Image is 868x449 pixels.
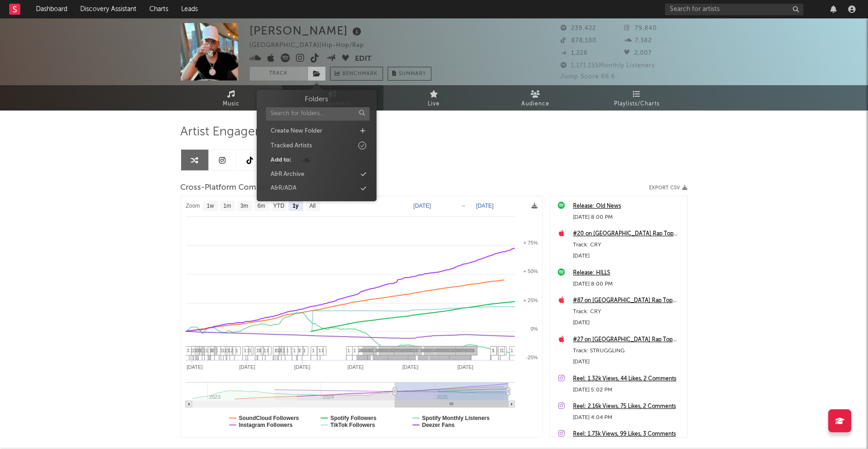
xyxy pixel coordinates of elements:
span: 1,228 [561,50,588,56]
span: 4 [409,348,412,353]
span: 1 [348,348,350,353]
div: Reel: 2.16k Views, 75 Likes, 2 Comments [573,401,683,412]
span: 4 [402,348,404,353]
text: + 75% [523,240,538,245]
span: 1 [492,348,495,353]
text: 1w [207,203,214,210]
span: Audience [521,99,549,110]
div: A&R/ADA [271,184,296,193]
span: 1 [283,348,285,353]
span: 1 [190,348,193,353]
span: 4 [468,348,471,353]
span: 2 [231,348,234,353]
span: 1 [286,348,289,353]
span: 1 [192,348,195,353]
span: 1 [266,348,269,353]
span: 1,171,155 Monthly Listeners [561,63,655,69]
span: 1 [312,348,315,353]
span: 4 [391,348,394,353]
span: 1 [216,348,218,353]
span: 4 [361,348,364,353]
text: 6m [257,203,265,210]
span: 2,007 [624,50,652,56]
text: [DATE] [187,364,203,370]
text: + 25% [523,297,538,303]
button: Export CSV [650,185,688,191]
span: 79,840 [624,25,657,31]
span: 1 [274,348,277,353]
span: 4 [454,348,456,353]
a: Reel: 1.73k Views, 99 Likes, 3 Comments [573,429,683,440]
span: 4 [458,348,461,353]
button: Summary [388,67,431,81]
div: Tracked Artists [271,141,312,151]
div: Track: STRUGGLING [573,345,683,356]
text: TikTok Followers [330,422,375,428]
span: Summary [399,71,426,76]
a: Audience [485,85,586,111]
text: [DATE] [239,364,255,370]
span: Jump Score: 66.6 [561,74,616,80]
text: [DATE] [457,364,473,370]
a: #20 on [GEOGRAPHIC_DATA] Rap Top 200 [573,228,683,239]
input: Search for artists [665,4,803,15]
span: 1 [277,348,280,353]
text: Deezer Fans [422,422,455,428]
span: 4 [415,348,418,353]
span: 1 [194,348,197,353]
div: A&R Archive [271,170,304,179]
span: 1 [258,348,261,353]
text: 0% [531,326,538,332]
span: 4 [461,348,464,353]
span: 1 [319,348,321,353]
span: 239,422 [561,25,596,31]
div: #87 on [GEOGRAPHIC_DATA] Rap Top 200 [573,295,683,306]
button: Track [250,67,307,81]
span: 1 [209,348,212,353]
span: 2 [374,348,377,353]
div: Track: CRY [573,306,683,317]
span: 4 [432,348,435,353]
span: Music [223,99,240,110]
span: 1 [247,348,250,353]
span: 4 [370,348,372,353]
text: Spotify Followers [330,415,376,421]
span: 1 [197,348,200,353]
button: Edit [355,53,372,65]
span: Live [428,99,440,110]
a: Benchmark [330,67,383,81]
div: [DATE] 5:02 PM [573,385,683,396]
div: [DATE] 4:04 PM [573,412,683,423]
text: YTD [273,203,284,210]
span: 1 [203,348,206,353]
text: 1m [223,203,231,210]
div: Track: CRY [573,239,683,251]
a: Release: HILLS [573,268,683,279]
span: 1 [222,348,225,353]
a: Release: Old News [573,201,683,212]
text: Zoom [186,203,200,210]
div: [DATE] [573,356,683,367]
text: + 50% [523,268,538,274]
span: 1 [256,348,259,353]
h3: Folders [305,94,328,105]
span: 7,382 [624,38,652,44]
span: 1 [206,348,208,353]
span: 4 [380,348,383,353]
input: Search for folders... [266,107,370,121]
div: #27 on [GEOGRAPHIC_DATA] Rap Top 200 [573,334,683,345]
span: 1 [293,348,296,353]
span: 1 [224,348,227,353]
text: [DATE] [402,364,419,370]
span: 1 [244,348,247,353]
span: Artist Engagement [181,127,285,138]
span: Benchmark [343,69,378,80]
text: [DATE] [294,364,310,370]
div: Create New Folder [271,127,322,136]
text: 1y [292,203,299,210]
a: Reel: 1.32k Views, 44 Likes, 2 Comments [573,373,683,385]
div: [DATE] 8:00 PM [573,212,683,223]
